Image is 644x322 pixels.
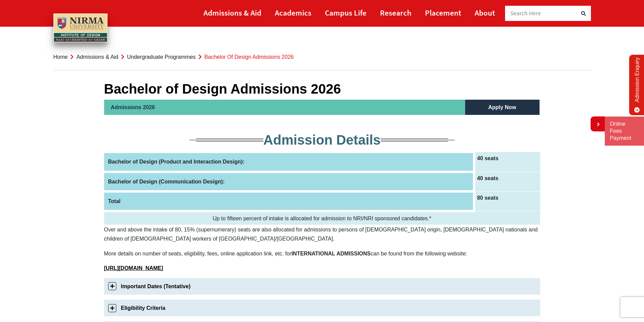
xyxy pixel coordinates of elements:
span: Search Here [510,9,541,17]
a: Admissions & Aid [76,54,118,60]
span: Admission Details [263,132,381,147]
a: Important Dates (Tentative) [104,278,540,295]
p: Over and above the intake of 80, 15% (supernumerary) seats are also allocated for admissions to p... [104,225,540,243]
b: INTERNATIONAL ADMISSIONS [291,251,371,256]
a: Campus Life [325,5,366,20]
a: Research [380,5,411,20]
a: Undergraduate Programmes [127,54,196,60]
td: 40 seats [474,172,540,191]
td: 80 seats [474,191,540,211]
th: Bachelor of Design (Communication Design): [104,172,474,191]
h2: Admissions 2026 [104,100,465,115]
img: main_logo [53,14,108,43]
nav: breadcrumb [53,44,591,70]
p: More details on number of seats, eligibility, fees, online application link, etc. for can be foun... [104,249,540,258]
a: Apply Now [481,100,523,115]
a: About [475,5,495,20]
td: Up to fifteen percent of intake is allocated for admission to NRI/NRI sponsored candidates. [104,211,540,225]
a: Home [53,54,68,60]
td: 40 seats [474,152,540,172]
a: Eligibility Criteria [104,300,540,316]
a: Admissions & Aid [204,5,261,20]
a: Placement [425,5,461,20]
h1: Bachelor of Design Admissions 2026 [104,81,540,97]
th: Bachelor of Design (Product and Interaction Design): [104,152,474,172]
a: Online Fees Payment [610,121,639,142]
th: Total [104,191,474,211]
a: [URL][DOMAIN_NAME] [104,265,163,271]
span: Bachelor of Design Admissions 2026 [205,54,294,60]
a: Academics [275,5,311,20]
